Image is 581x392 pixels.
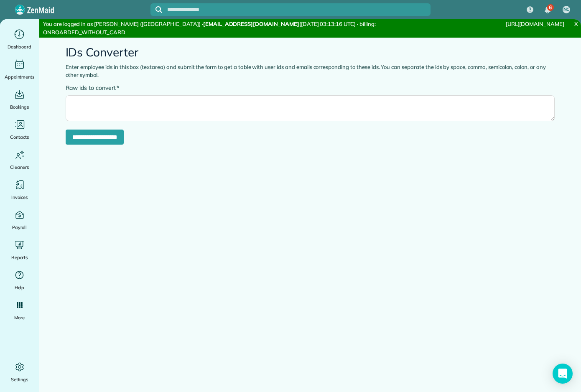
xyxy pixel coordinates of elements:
button: Focus search [150,6,162,13]
span: Contacts [10,133,29,141]
span: Dashboard [8,43,31,51]
strong: [EMAIL_ADDRESS][DOMAIN_NAME] [203,20,299,27]
div: 6 unread notifications [539,1,556,19]
span: Bookings [10,103,29,111]
a: Bookings [3,88,36,111]
span: Help [15,283,25,292]
div: Open Intercom Messenger [553,364,573,384]
a: Cleaners [3,148,36,171]
a: X [571,19,581,29]
svg: Focus search [155,6,162,13]
span: Cleaners [10,163,29,171]
a: Reports [3,238,36,262]
a: Dashboard [3,28,36,51]
a: Contacts [3,118,36,141]
h2: IDs Converter [66,46,555,59]
a: Settings [3,360,36,384]
a: Help [3,268,36,292]
span: More [14,313,25,322]
span: Settings [11,375,28,384]
a: [URL][DOMAIN_NAME] [506,20,564,27]
span: Invoices [11,193,28,201]
span: NC [563,6,570,13]
p: Enter employee ids in this box (textarea) and submit the form to get a table with user ids and em... [66,63,555,79]
span: 6 [549,4,552,11]
span: Appointments [5,73,35,81]
a: Payroll [3,208,36,232]
a: Invoices [3,178,36,201]
span: Reports [11,253,28,262]
label: Raw ids to convert [66,84,120,92]
a: Appointments [3,58,36,81]
div: You are logged in as [PERSON_NAME] ([GEOGRAPHIC_DATA]) · ([DATE] 03:13:16 UTC) · billing: ONBOARD... [39,19,390,38]
span: Payroll [12,223,27,232]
